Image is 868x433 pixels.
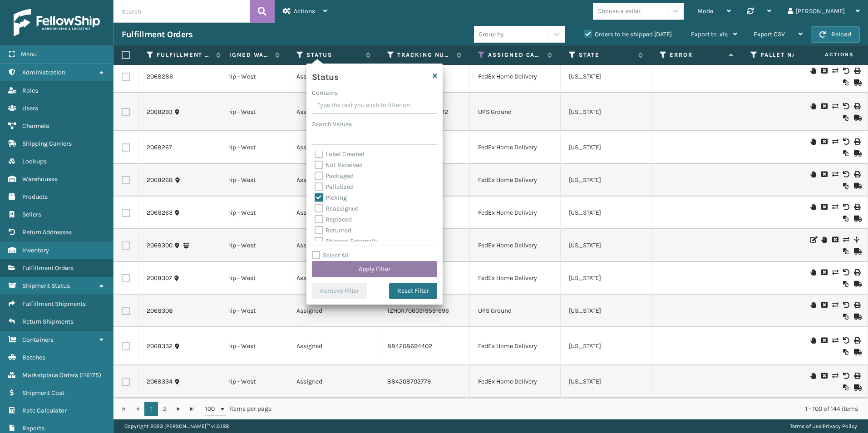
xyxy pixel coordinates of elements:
a: Privacy Policy [823,423,857,429]
i: Print Label [854,103,859,109]
label: Assigned Carrier Service [488,51,543,59]
td: [US_STATE] [561,131,651,164]
span: Shipment Status [22,282,70,290]
i: Cancel Fulfillment Order [821,68,827,74]
i: Cancel Fulfillment Order [821,269,827,276]
label: Picking [315,194,347,202]
span: Products [22,193,48,201]
td: Assigned [288,164,379,197]
a: 884208694402 [387,342,432,350]
i: Mark as Shipped [854,384,859,391]
i: Change shipping [832,302,838,308]
span: Fulfillment Shipments [22,300,86,308]
a: 2068263 [147,208,173,217]
div: 1 - 100 of 144 items [284,404,858,413]
i: On Hold [810,204,816,210]
i: Reoptimize [843,183,848,189]
td: FedEx Home Delivery [470,131,561,164]
i: Change shipping [832,103,838,109]
label: Status [306,51,361,59]
i: On Hold [810,103,816,109]
td: FedEx Home Delivery [470,365,561,398]
i: Mark as Shipped [854,216,859,222]
label: Label Created [315,150,365,158]
a: Go to the next page [172,402,185,416]
i: Edit [810,236,816,243]
span: Containers [22,336,54,344]
label: Search Values [312,119,352,129]
label: Not Received [315,161,363,169]
i: Print Label [854,138,859,145]
div: Choose a seller [597,6,641,16]
span: Mode [697,7,713,15]
i: Split Fulfillment Order [854,236,859,243]
a: 2068332 [147,342,173,351]
i: Mark as Shipped [854,314,859,320]
td: [US_STATE] [561,365,651,398]
i: Cancel Fulfillment Order [821,302,827,308]
td: FedEx Home Delivery [470,197,561,229]
label: Assigned Warehouse [216,51,271,59]
td: Assigned [288,229,379,262]
i: Change shipping [832,68,838,74]
td: Fellowship - West [197,164,288,197]
span: Shipment Cost [22,389,64,397]
i: Reoptimize [843,314,848,320]
i: On Hold [810,269,816,276]
i: On Hold [810,302,816,308]
a: 2068307 [147,274,172,283]
span: Channels [22,122,49,130]
i: Reoptimize [843,216,848,222]
td: [US_STATE] [561,295,651,327]
td: Assigned [288,327,379,365]
button: Apply Filter [312,261,437,277]
a: 1ZH0R7060319591696 [387,307,449,315]
td: Fellowship - West [197,365,288,398]
i: Change shipping [843,236,848,243]
td: Assigned [288,262,379,295]
i: Change shipping [832,373,838,379]
td: [US_STATE] [561,60,651,93]
i: Print Label [854,373,859,379]
span: Shipping Carriers [22,140,72,148]
td: Fellowship - West [197,229,288,262]
td: Fellowship - West [197,262,288,295]
i: Print Label [854,171,859,177]
i: Mark as Shipped [854,349,859,355]
i: Print Label [854,204,859,210]
i: Void Label [843,373,848,379]
span: Roles [22,87,38,94]
td: UPS Ground [470,93,561,131]
i: Print Label [854,302,859,308]
td: Fellowship - West [197,327,288,365]
a: 884208702779 [387,378,431,385]
img: logo [14,9,100,36]
i: Change shipping [832,138,838,145]
td: [US_STATE] [561,164,651,197]
i: Cancel Fulfillment Order [821,138,827,145]
span: Actions [796,47,859,62]
i: Reoptimize [843,349,848,355]
label: Returned [315,226,351,234]
span: Export CSV [754,30,785,38]
i: On Hold [810,373,816,379]
i: Void Label [843,337,848,344]
td: Assigned [288,60,379,93]
span: Actions [294,7,315,15]
i: Mark as Shipped [854,150,859,157]
td: FedEx Home Delivery [470,229,561,262]
a: 2068308 [147,306,173,315]
span: Batches [22,354,45,361]
td: UPS Ground [470,295,561,327]
span: ( 116175 ) [79,371,101,379]
span: Administration [22,69,65,76]
i: Change shipping [832,204,838,210]
i: Cancel Fulfillment Order [821,171,827,177]
label: Error [670,51,725,59]
label: Reassigned [315,205,359,212]
a: 2068300 [147,241,173,250]
span: Warehouses [22,175,58,183]
label: Pallet Name [760,51,815,59]
i: Void Label [843,171,848,177]
td: Fellowship - West [197,131,288,164]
